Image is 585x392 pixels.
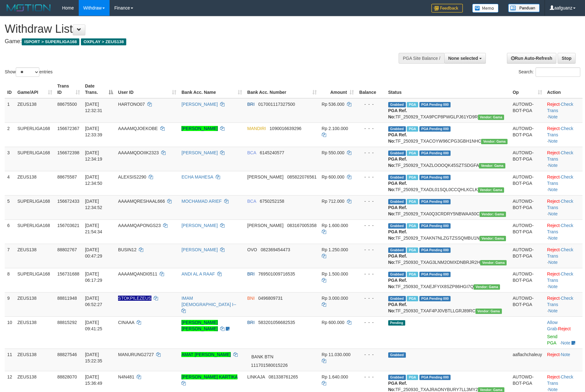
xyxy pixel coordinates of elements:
[118,247,136,252] span: BUSIN12
[359,198,383,204] div: - - -
[258,271,295,276] span: Copy 769501009716535 to clipboard
[474,284,500,290] span: Vendor URL: https://trx31.1velocity.biz
[322,374,348,379] span: Rp 1.640.000
[247,271,254,276] span: BRI
[16,67,39,77] select: Showentries
[386,219,510,244] td: TF_250929_TXAKN7NLZGTZSSQMBU1N
[5,3,53,13] img: MOTION_logo.png
[15,147,55,171] td: SUPERLIGA168
[85,271,102,283] span: [DATE] 06:17:29
[510,195,544,219] td: AUTOWD-BOT-PGA
[359,351,383,358] div: - - -
[547,223,573,234] a: Check Trans
[85,126,102,137] span: [DATE] 12:33:39
[57,352,77,357] span: 88827546
[260,150,284,155] span: Copy 6145240577 to clipboard
[57,247,77,252] span: 88802767
[547,352,560,357] a: Reject
[388,102,406,107] span: Grabbed
[258,296,283,301] span: Copy 0496809731 to clipboard
[322,247,348,252] span: Rp 1.250.000
[547,296,560,301] a: Reject
[322,199,344,204] span: Rp 712.000
[322,150,344,155] span: Rp 550.000
[82,80,116,98] th: Date Trans.: activate to sort column descending
[251,363,288,368] span: Copy 111701580015226 to clipboard
[118,102,145,107] span: HARTONO07
[548,187,558,192] a: Note
[258,102,295,107] span: Copy 017001117327500 to clipboard
[399,53,444,64] div: PGA Site Balance /
[15,195,55,219] td: SUPERLIGA168
[386,244,510,268] td: TF_250930_TXAG3LNM2OMXDNBRJR2H
[547,102,560,107] a: Reject
[356,80,386,98] th: Balance
[386,171,510,195] td: TF_250929_TXADL01SQL0CCQHLKCLK
[407,375,418,380] span: Marked by aafnoeunsreypich
[407,223,418,229] span: Marked by aafchhiseyha
[545,292,582,316] td: · ·
[547,150,573,162] a: Check Trans
[561,352,570,357] a: Note
[118,199,165,204] span: AAAAMQRESHAAL666
[57,199,79,204] span: 156672433
[287,174,316,179] span: Copy 085822076561 to clipboard
[547,126,573,137] a: Check Trans
[359,295,383,301] div: - - -
[388,181,407,192] b: PGA Ref. No:
[359,247,383,253] div: - - -
[118,223,161,228] span: AAAAMQAPONGS23
[85,352,102,363] span: [DATE] 15:22:35
[359,150,383,156] div: - - -
[5,268,15,292] td: 8
[181,174,213,179] a: ECHA MAHESA
[407,151,418,156] span: Marked by aafsoycanthlai
[322,102,344,107] span: Rp 536.000
[15,219,55,244] td: SUPERLIGA168
[507,53,556,64] a: Run Auto-Refresh
[247,296,254,301] span: BNI
[5,219,15,244] td: 6
[359,374,383,380] div: - - -
[388,132,407,144] b: PGA Ref. No:
[547,296,573,307] a: Check Trans
[319,80,356,98] th: Amount: activate to sort column ascending
[547,174,573,186] a: Check Trans
[247,174,283,179] span: [PERSON_NAME]
[388,156,407,168] b: PGA Ref. No:
[181,374,237,379] a: [PERSON_NAME] KARTIKA
[5,80,15,98] th: ID
[547,247,573,258] a: Check Trans
[480,260,507,265] span: Vendor URL: https://trx31.1velocity.biz
[386,98,510,123] td: TF_250929_TXA9PCP8PWGLPJ61YD9R
[57,150,79,155] span: 156672398
[118,352,154,357] span: MANURUNG2727
[388,205,407,216] b: PGA Ref. No:
[5,349,15,371] td: 11
[419,247,451,253] span: PGA Pending
[407,175,418,180] span: Marked by aafpengsreynich
[181,247,218,252] a: [PERSON_NAME]
[5,316,15,349] td: 10
[547,334,558,345] a: Send PGA
[547,126,560,131] a: Reject
[548,163,558,168] a: Note
[407,272,418,277] span: Marked by aafromsomean
[419,296,451,301] span: PGA Pending
[510,98,544,123] td: AUTOWD-BOT-PGA
[478,187,504,193] span: Vendor URL: https://trx31.1velocity.biz
[181,150,218,155] a: [PERSON_NAME]
[15,268,55,292] td: SUPERLIGA168
[181,320,218,331] a: [PERSON_NAME] [PERSON_NAME]
[510,171,544,195] td: AUTOWD-BOT-PGA
[475,309,502,314] span: Vendor URL: https://trx31.1velocity.biz
[545,147,582,171] td: · ·
[547,150,560,155] a: Reject
[247,126,266,131] span: MANDIRI
[548,387,558,392] a: Note
[388,296,406,301] span: Grabbed
[15,122,55,147] td: SUPERLIGA168
[510,122,544,147] td: AUTOWD-BOT-PGA
[322,126,348,131] span: Rp 2.100.000
[118,296,151,301] span: Nama rekening ada tanda titik/strip, harap diedit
